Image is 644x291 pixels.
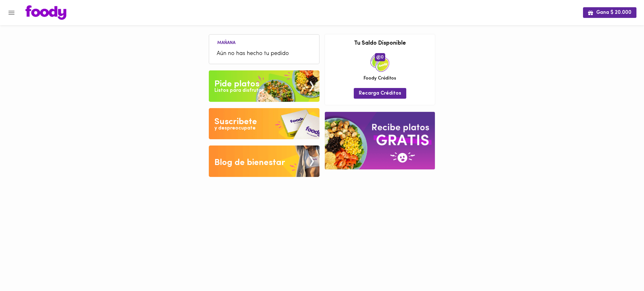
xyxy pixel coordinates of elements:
span: Gana $ 20.000 [588,10,631,16]
div: Suscribete [214,116,257,128]
img: foody-creditos.png [376,55,381,59]
span: 0 [375,53,385,61]
button: Recarga Créditos [354,88,406,98]
button: Gana $ 20.000 [583,7,636,18]
div: y despreocupate [214,125,256,132]
span: Foody Créditos [364,75,396,82]
img: Pide un Platos [209,70,319,102]
img: Disfruta bajar de peso [209,108,319,140]
span: Aún no has hecho tu pedido [217,50,312,58]
h3: Tu Saldo Disponible [330,41,430,47]
img: credits-package.png [370,53,389,72]
img: logo.png [25,5,66,20]
div: Listos para disfrutar [214,87,264,94]
li: Mañana [212,39,241,45]
img: Blog de bienestar [209,145,319,177]
button: Menu [4,5,19,20]
img: referral-banner.png [325,112,435,169]
div: Blog de bienestar [214,156,285,169]
span: Recarga Créditos [359,91,401,96]
div: Pide platos [214,78,259,91]
iframe: Messagebird Livechat Widget [608,255,638,285]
